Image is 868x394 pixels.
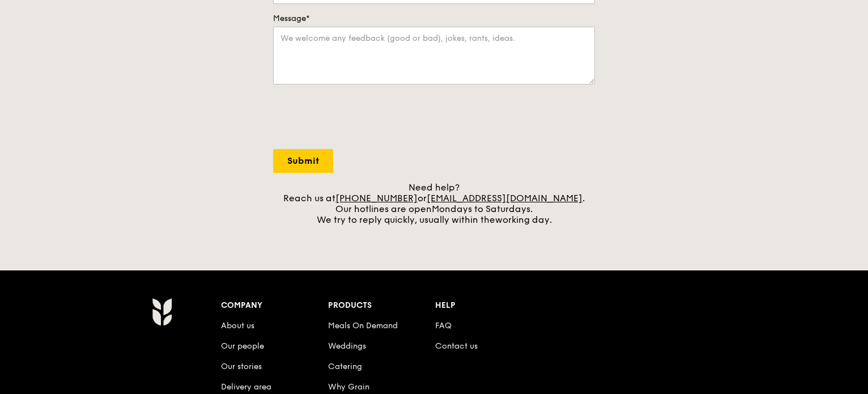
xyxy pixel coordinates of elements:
a: Catering [328,362,362,371]
span: working day. [495,214,552,225]
div: Products [328,298,435,313]
a: Our stories [221,362,262,371]
input: Submit [273,149,333,173]
a: [EMAIL_ADDRESS][DOMAIN_NAME] [427,193,582,204]
a: Our people [221,341,264,351]
a: Weddings [328,341,366,351]
a: Contact us [435,341,478,351]
a: Delivery area [221,382,271,392]
a: Meals On Demand [328,321,398,331]
div: Help [435,298,542,313]
span: Mondays to Saturdays. [432,204,533,214]
a: Why Grain [328,382,369,392]
div: Need help? Reach us at or . Our hotlines are open We try to reply quickly, usually within the [273,182,595,225]
img: Grain [152,298,172,326]
iframe: reCAPTCHA [273,96,445,140]
a: FAQ [435,321,452,331]
label: Message* [273,13,595,24]
a: About us [221,321,254,331]
div: Company [221,298,328,313]
a: [PHONE_NUMBER] [335,193,418,204]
